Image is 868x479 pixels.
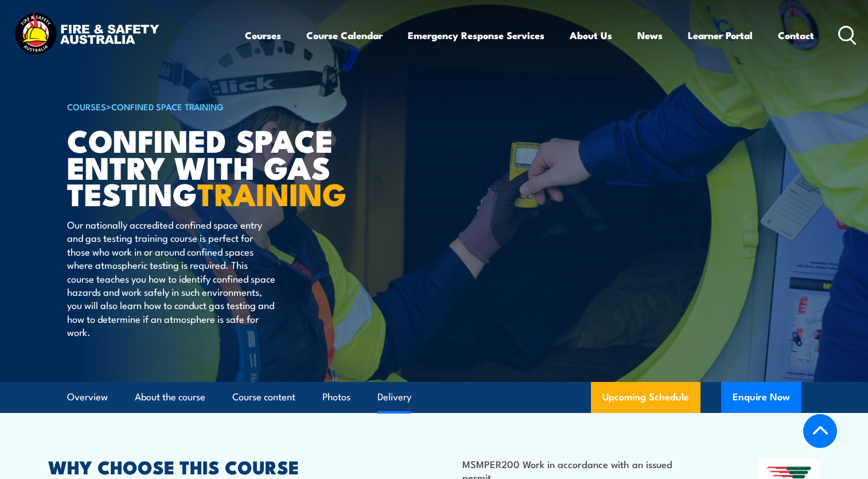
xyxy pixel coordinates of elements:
[67,99,351,113] h6: >
[67,126,351,207] h1: Confined Space Entry with Gas Testing
[111,100,224,113] a: Confined Space Training
[67,218,277,339] p: Our nationally accredited confined space entry and gas testing training course is perfect for tho...
[48,458,383,474] h2: WHY CHOOSE THIS COURSE
[197,169,347,217] strong: TRAINING
[232,382,295,412] a: Course content
[306,20,383,51] a: Course Calendar
[778,20,814,51] a: Contact
[322,382,351,412] a: Photos
[688,20,753,51] a: Learner Portal
[721,382,801,413] button: Enquire Now
[570,20,612,51] a: About Us
[245,20,281,51] a: Courses
[377,382,411,412] a: Delivery
[135,382,205,412] a: About the course
[408,20,544,51] a: Emergency Response Services
[637,20,663,51] a: News
[591,382,700,413] a: Upcoming Schedule
[67,382,108,412] a: Overview
[67,100,106,113] a: COURSES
